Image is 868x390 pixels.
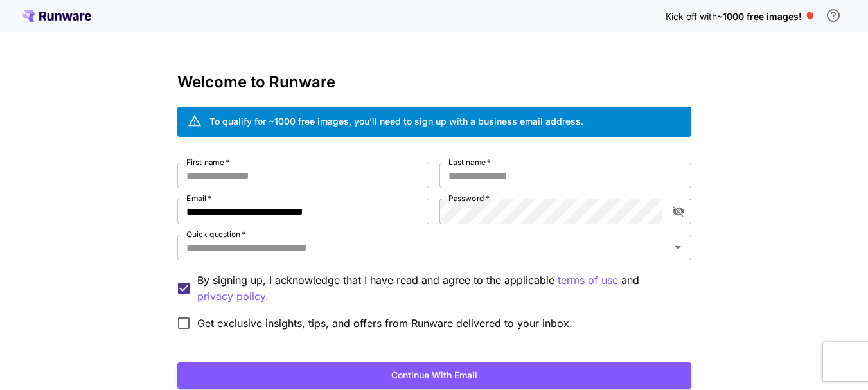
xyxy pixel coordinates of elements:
[558,272,618,288] button: By signing up, I acknowledge that I have read and agree to the applicable and privacy policy.
[820,3,846,28] button: In order to qualify for free credit, you need to sign up with a business email address and click ...
[667,200,690,223] button: toggle password visibility
[197,272,681,305] p: By signing up, I acknowledge that I have read and agree to the applicable and
[177,362,691,389] button: Continue with email
[666,11,717,22] span: Kick off with
[197,288,269,305] button: By signing up, I acknowledge that I have read and agree to the applicable terms of use and
[448,193,490,204] label: Password
[186,229,245,240] label: Quick question
[717,11,815,22] span: ~1000 free images! 🎈
[448,157,491,168] label: Last name
[209,114,583,128] div: To qualify for ~1000 free images, you’ll need to sign up with a business email address.
[186,193,211,204] label: Email
[558,272,618,288] p: terms of use
[186,157,229,168] label: First name
[197,288,269,305] p: privacy policy.
[177,73,691,91] h3: Welcome to Runware
[669,238,687,256] button: Open
[197,315,572,331] span: Get exclusive insights, tips, and offers from Runware delivered to your inbox.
